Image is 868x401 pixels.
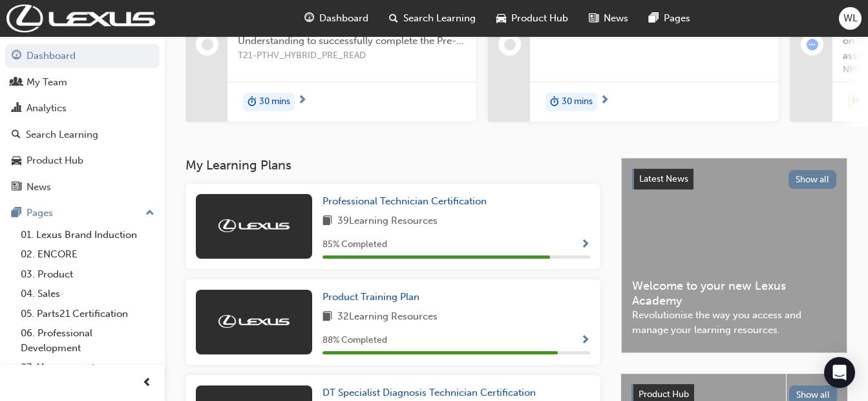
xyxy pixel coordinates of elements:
span: Search Learning [403,11,476,26]
button: Show Progress [580,332,590,349]
a: News [5,175,160,199]
button: DashboardMy TeamAnalyticsSearch LearningProduct HubNews [5,41,160,201]
span: T21-PTHV_HYBRID_PRE_READ [238,49,466,63]
a: Latest NewsShow all [632,169,836,190]
span: News [604,11,628,26]
a: search-iconSearch Learning [379,5,486,32]
button: Show all [789,170,837,189]
div: Open Intercom Messenger [824,357,855,388]
a: 03. Product [16,265,160,285]
div: News [26,180,51,195]
div: Pages [26,206,53,221]
span: Show Progress [580,239,590,251]
a: car-iconProduct Hub [486,5,578,32]
span: Product Training Plan [323,291,419,303]
span: search-icon [389,10,398,27]
span: book-icon [323,213,332,230]
a: Dashboard [5,44,160,68]
span: 30 mins [259,94,290,109]
span: Professional Technician Certification [323,195,487,207]
span: news-icon [12,182,21,193]
h3: My Learning Plans [185,158,600,173]
a: Latest NewsShow allWelcome to your new Lexus AcademyRevolutionise the way you access and manage y... [621,158,847,353]
span: Revolutionise the way you access and manage your learning resources. [632,308,836,337]
span: pages-icon [649,10,659,27]
span: Welcome to your new Lexus Academy [632,279,836,308]
a: Product Training Plan [323,290,425,305]
span: up-icon [145,205,154,222]
span: chart-icon [12,103,21,114]
img: Trak [218,315,290,328]
span: WL [843,11,858,26]
div: Product Hub [26,153,83,168]
img: Trak [6,5,155,32]
a: Professional Technician Certification [323,194,492,209]
span: Dashboard [319,11,368,26]
span: car-icon [496,10,506,27]
span: duration-icon [248,94,257,111]
a: pages-iconPages [639,5,701,32]
span: prev-icon [142,375,152,391]
div: Analytics [26,101,67,116]
span: learningRecordVerb_NONE-icon [504,39,516,50]
div: My Team [26,75,67,90]
a: My Team [5,70,160,94]
a: 07. Management [16,358,160,378]
a: Analytics [5,96,160,120]
a: 01. Lexus Brand Induction [16,225,160,245]
a: 06. Professional Development [16,323,160,358]
span: guage-icon [12,50,21,62]
button: Pages [5,201,160,225]
span: Product Hub [639,389,689,400]
span: people-icon [12,77,21,89]
div: Search Learning [26,127,98,142]
a: 05. Parts21 Certification [16,304,160,324]
button: WL [839,7,862,30]
span: Pages [664,11,690,26]
span: 30 mins [562,94,593,109]
span: 32 Learning Resources [337,309,438,325]
span: car-icon [12,155,21,167]
span: search-icon [12,129,21,141]
span: Product Hub [511,11,568,26]
span: next-icon [600,95,609,107]
span: pages-icon [12,208,21,219]
a: 02. ENCORE [16,244,160,265]
span: 85 % Completed [323,237,387,252]
span: news-icon [589,10,598,27]
a: Product Hub [5,149,160,173]
span: Show Progress [580,335,590,347]
a: Search Learning [5,123,160,147]
span: learningRecordVerb_ATTEMPT-icon [807,39,818,50]
span: 88 % Completed [323,333,387,348]
span: learningRecordVerb_NONE-icon [202,39,213,50]
a: 04. Sales [16,284,160,304]
a: guage-iconDashboard [294,5,379,32]
img: Trak [218,219,290,232]
a: news-iconNews [578,5,639,32]
button: Show Progress [580,237,590,253]
span: book-icon [323,309,332,325]
span: 39 Learning Resources [337,213,438,230]
span: duration-icon [550,94,559,111]
a: DT Specialist Diagnosis Technician Certification [323,385,541,400]
span: DT Specialist Diagnosis Technician Certification [323,387,536,398]
span: next-icon [297,95,307,107]
span: guage-icon [304,10,314,27]
span: Latest News [639,173,688,184]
